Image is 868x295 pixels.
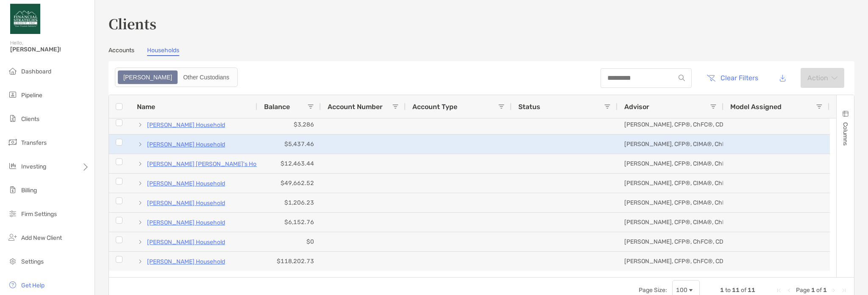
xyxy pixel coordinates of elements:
div: 100 [676,287,687,294]
span: Columns [842,122,849,146]
a: Households [147,47,179,56]
div: $1,206.23 [257,193,321,212]
span: 1 [811,287,815,294]
button: Actionarrow [801,68,844,88]
div: Other Custodians [178,71,234,83]
span: Account Number [328,103,383,111]
span: Firm Settings [21,211,57,218]
img: investing icon [8,161,18,171]
img: get-help icon [8,280,18,290]
span: Billing [21,187,37,194]
div: Page Size: [639,287,667,294]
div: $5,437.46 [257,135,321,154]
a: [PERSON_NAME] Household [147,237,225,247]
img: firm-settings icon [8,208,18,219]
img: settings icon [8,256,18,266]
h3: Clients [108,14,854,33]
img: dashboard icon [8,66,18,76]
a: [PERSON_NAME] Household [147,217,225,228]
span: 11 [732,287,740,294]
span: of [741,287,746,294]
div: Zoe [119,71,177,83]
div: [PERSON_NAME], CFP®, CIMA®, ChFC®, CAP®, MSFS [618,154,723,173]
img: arrow [832,76,837,80]
a: [PERSON_NAME] Household [147,198,225,208]
span: Settings [21,258,44,265]
span: Balance [264,103,290,111]
span: Status [518,103,540,111]
div: $118,202.73 [257,252,321,271]
div: [PERSON_NAME], CFP®, ChFC®, CDAA [618,232,723,251]
span: Investing [21,163,46,170]
span: Advisor [624,103,649,111]
div: Last Page [840,287,847,294]
div: Next Page [830,287,837,294]
img: transfers icon [8,137,18,147]
a: [PERSON_NAME] Household [147,178,225,189]
div: $6,152.76 [257,213,321,232]
a: [PERSON_NAME] Household [147,139,225,150]
span: [PERSON_NAME]! [10,46,89,53]
div: $0 [257,232,321,251]
button: Clear Filters [700,69,765,87]
div: Previous Page [786,287,793,294]
img: clients icon [8,113,18,124]
span: Model Assigned [730,103,782,111]
a: [PERSON_NAME] Household [147,256,225,267]
span: Add New Client [21,234,62,242]
div: [PERSON_NAME], CFP®, ChFC®, CDAA [618,115,723,134]
span: 1 [720,287,724,294]
div: [PERSON_NAME], CFP®, CIMA®, ChFC®, CAP®, MSFS [618,213,723,232]
div: $49,662.52 [257,174,321,193]
span: Page [796,287,810,294]
div: [PERSON_NAME], CFP®, ChFC®, CDAA [618,252,723,271]
div: [PERSON_NAME], CFP®, CIMA®, ChFC®, CAP®, MSFS [618,193,723,212]
span: Clients [21,115,39,123]
span: 1 [823,287,827,294]
div: [PERSON_NAME], CFP®, CIMA®, ChFC®, CAP®, MSFS [618,135,723,154]
div: segmented control [115,67,238,87]
a: Accounts [108,47,134,56]
div: $12,463.44 [257,154,321,173]
span: Get Help [21,282,45,289]
img: add_new_client icon [8,232,18,242]
span: of [816,287,822,294]
a: [PERSON_NAME] Household [147,120,225,130]
a: [PERSON_NAME] [PERSON_NAME]'s Household [147,159,278,169]
span: Account Type [412,103,457,111]
span: Transfers [21,139,47,146]
img: Zoe Logo [10,3,40,34]
img: input icon [679,75,685,81]
div: [PERSON_NAME], CFP®, CIMA®, ChFC®, CAP®, MSFS [618,174,723,193]
span: Name [137,103,155,111]
span: to [725,287,731,294]
div: First Page [776,287,782,294]
img: billing icon [8,185,18,195]
div: $3,286 [257,115,321,134]
span: Dashboard [21,68,51,75]
span: 11 [748,287,755,294]
span: Pipeline [21,92,42,99]
img: pipeline icon [8,90,18,100]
